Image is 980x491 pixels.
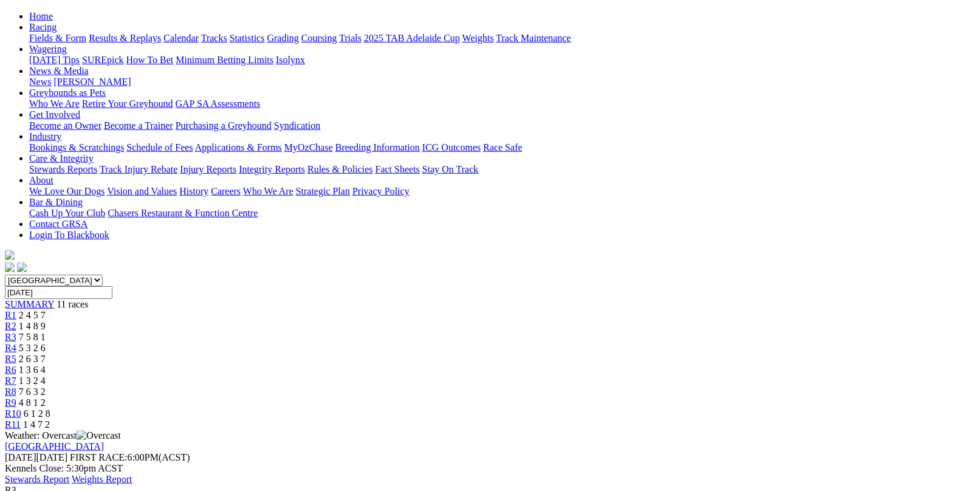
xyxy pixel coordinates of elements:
a: ICG Outcomes [422,142,481,153]
a: R5 [5,354,16,364]
a: Bookings & Scratchings [29,142,124,153]
a: Applications & Forms [195,142,282,153]
a: R11 [5,419,21,430]
span: 2 4 5 7 [19,310,46,320]
div: News & Media [29,77,975,88]
a: Privacy Policy [352,186,409,196]
a: News [29,77,51,87]
a: Minimum Betting Limits [176,55,273,65]
div: About [29,186,975,197]
span: 1 3 6 4 [19,365,46,375]
a: Stay On Track [422,164,478,174]
a: SUMMARY [5,299,54,309]
span: 6:00PM(ACST) [70,452,190,462]
a: Integrity Reports [239,164,305,174]
a: Get Involved [29,109,80,120]
input: Select date [5,286,112,299]
a: Purchasing a Greyhound [176,120,272,131]
span: 7 6 3 2 [19,386,46,397]
a: Strategic Plan [296,186,350,196]
span: R6 [5,365,16,375]
span: 1 3 2 4 [19,376,46,386]
span: 7 5 8 1 [19,332,46,342]
a: Racing [29,22,57,32]
span: 2 6 3 7 [19,354,46,364]
div: Get Involved [29,120,975,131]
a: Schedule of Fees [126,142,193,153]
span: 4 8 1 2 [19,397,46,408]
a: Industry [29,131,61,142]
a: Login To Blackbook [29,230,109,240]
a: Calendar [163,33,199,43]
a: Track Maintenance [496,33,571,43]
a: Bar & Dining [29,197,83,207]
a: SUREpick [82,55,123,65]
a: Weights [462,33,494,43]
a: [GEOGRAPHIC_DATA] [5,441,104,452]
div: Wagering [29,55,975,66]
a: Statistics [230,33,265,43]
a: Stewards Report [5,474,69,484]
a: Stewards Reports [29,164,97,174]
a: Vision and Values [107,186,177,196]
div: Greyhounds as Pets [29,98,975,109]
a: Syndication [274,120,320,131]
a: Rules & Policies [307,164,373,174]
a: Cash Up Your Club [29,208,105,218]
a: R8 [5,386,16,397]
span: 11 races [57,299,88,309]
img: logo-grsa-white.png [5,250,15,260]
div: Bar & Dining [29,208,975,219]
a: MyOzChase [284,142,333,153]
div: Care & Integrity [29,164,975,175]
a: Grading [267,33,299,43]
a: Weights Report [72,474,132,484]
a: [PERSON_NAME] [53,77,131,87]
a: About [29,175,53,185]
a: Chasers Restaurant & Function Centre [108,208,258,218]
span: 5 3 2 6 [19,343,46,353]
span: FIRST RACE: [70,452,127,462]
img: Overcast [77,430,121,441]
a: Retire Your Greyhound [82,98,173,109]
a: History [179,186,208,196]
span: [DATE] [5,452,67,462]
a: Become an Owner [29,120,101,131]
div: Industry [29,142,975,153]
a: Coursing [301,33,337,43]
a: R10 [5,408,21,419]
span: 1 4 7 2 [23,419,50,430]
a: R7 [5,376,16,386]
a: Fact Sheets [375,164,420,174]
a: Trials [339,33,362,43]
a: Who We Are [29,98,80,109]
a: R9 [5,397,16,408]
a: Fields & Form [29,33,86,43]
a: Wagering [29,44,67,54]
a: Care & Integrity [29,153,94,163]
span: 6 1 2 8 [24,408,50,419]
a: Careers [211,186,241,196]
a: Contact GRSA [29,219,87,229]
a: Who We Are [243,186,293,196]
a: Become a Trainer [104,120,173,131]
a: How To Bet [126,55,174,65]
a: 2025 TAB Adelaide Cup [364,33,460,43]
span: 1 4 8 9 [19,321,46,331]
a: Results & Replays [89,33,161,43]
a: Tracks [201,33,227,43]
a: Track Injury Rebate [100,164,177,174]
a: Race Safe [483,142,522,153]
a: R1 [5,310,16,320]
a: R4 [5,343,16,353]
span: [DATE] [5,452,36,462]
a: News & Media [29,66,89,76]
span: R2 [5,321,16,331]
